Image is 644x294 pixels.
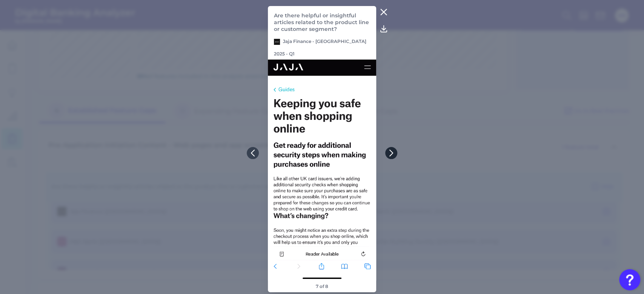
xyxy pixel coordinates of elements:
[619,269,640,290] button: Open Resource Center
[274,39,280,45] img: Jaja Finance
[274,12,370,32] p: Are there helpful or insightful articles related to the product line or customer segment?
[268,60,376,280] img: Jaja---Q1-2025---CC-OB---Pre-app-help09.png
[313,280,331,292] footer: 7 of 8
[274,38,366,45] p: Jaja Finance - [GEOGRAPHIC_DATA]
[274,51,295,57] p: 2025 - Q1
